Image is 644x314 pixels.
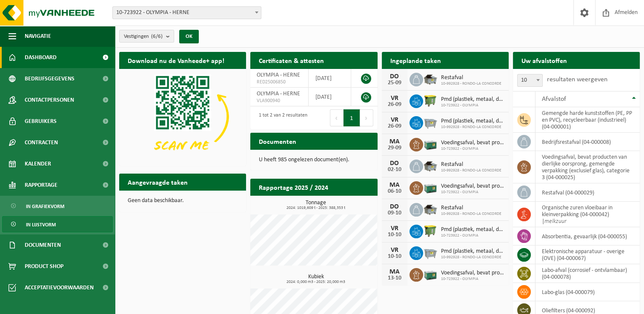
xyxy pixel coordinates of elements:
td: labo-glas (04-000079) [535,283,640,301]
span: 10-723922 - OLYMPIA [441,103,504,108]
img: PB-LB-0680-HPE-GN-01 [423,180,438,194]
span: Contactpersonen [25,89,74,111]
span: Pmd (plastiek, metaal, drankkartons) (bedrijven) [441,118,504,125]
img: WB-2500-GAL-GY-01 [423,245,438,260]
div: 29-09 [386,145,403,151]
span: In lijstvorm [26,217,56,233]
span: RED25006850 [257,79,302,86]
span: Bedrijfsgegevens [25,68,74,89]
span: 10-992928 - RONDO-LA CONCORDE [441,211,501,217]
a: In lijstvorm [2,216,113,232]
div: 25-09 [386,80,403,86]
span: Voedingsafval, bevat producten van dierlijke oorsprong, gemengde verpakking (exc... [441,270,504,277]
span: 10-723922 - OLYMPIA [441,146,504,151]
img: WB-1100-HPE-GN-50 [423,223,438,238]
div: 09-10 [386,210,403,216]
div: MA [386,138,403,145]
div: DO [386,73,403,80]
td: elektronische apparatuur - overige (OVE) (04-000067) [535,245,640,264]
h2: Certificaten & attesten [250,52,332,69]
span: 10-723922 - OLYMPIA - HERNE [112,6,261,19]
span: Navigatie [25,26,51,47]
div: DO [386,160,403,167]
span: OLYMPIA - HERNE [257,91,300,97]
td: organische zuren vloeibaar in kleinverpakking (04-000042) | [535,202,640,227]
span: Voedingsafval, bevat producten van dierlijke oorsprong, gemengde verpakking (exc... [441,183,504,190]
span: VLA900940 [257,97,302,104]
img: WB-5000-GAL-GY-01 [423,202,438,216]
div: 26-09 [386,123,403,129]
h2: Documenten [250,133,305,149]
span: Rapportage [25,174,57,196]
img: PB-LB-0680-HPE-GN-01 [423,267,438,281]
span: Pmd (plastiek, metaal, drankkartons) (bedrijven) [441,226,504,233]
button: Next [360,109,373,126]
label: resultaten weergeven [547,76,607,83]
span: 10-723922 - OLYMPIA [441,233,504,238]
span: 2024: 1019,609 t - 2025: 388,353 t [255,206,377,210]
span: Contracten [25,132,58,153]
span: Pmd (plastiek, metaal, drankkartons) (bedrijven) [441,248,504,255]
td: gemengde harde kunststoffen (PE, PP en PVC), recycleerbaar (industrieel) (04-000001) [535,107,640,133]
span: 10-723922 - OLYMPIA - HERNE [113,7,261,19]
span: 10-992928 - RONDO-LA CONCORDE [441,125,504,130]
span: Restafval [441,74,501,81]
button: Previous [330,109,343,126]
h3: Tonnage [255,200,377,210]
div: 06-10 [386,188,403,194]
img: WB-5000-GAL-GY-01 [423,71,438,86]
span: Restafval [441,205,501,211]
div: VR [386,247,403,254]
span: Afvalstof [542,96,566,103]
div: 10-10 [386,232,403,238]
h3: Kubiek [255,274,377,284]
span: 10 [517,74,543,87]
div: VR [386,117,403,123]
div: 1 tot 2 van 2 resultaten [255,108,307,127]
td: voedingsafval, bevat producten van dierlijke oorsprong, gemengde verpakking (exclusief glas), cat... [535,151,640,183]
span: Acceptatievoorwaarden [25,277,94,298]
img: WB-5000-GAL-GY-01 [423,158,438,173]
span: Dashboard [25,47,57,68]
span: Gebruikers [25,111,57,132]
td: restafval (04-000029) [535,183,640,202]
div: MA [386,182,403,188]
span: Kalender [25,153,51,174]
td: labo-afval (corrosief - ontvlambaar) (04-000078) [535,264,640,283]
p: U heeft 985 ongelezen document(en). [259,157,369,163]
span: Product Shop [25,256,63,277]
button: OK [179,30,199,43]
img: WB-2500-GAL-GY-01 [423,115,438,129]
div: 02-10 [386,167,403,173]
span: 10-723922 - OLYMPIA [441,277,504,282]
span: 2024: 0,000 m3 - 2025: 20,000 m3 [255,280,377,284]
a: Bekijk rapportage [314,195,377,212]
button: Vestigingen(6/6) [119,30,174,43]
td: [DATE] [309,88,351,106]
span: 10 [518,74,542,86]
td: absorbentia, gevaarlijk (04-000055) [535,227,640,245]
button: 1 [343,109,360,126]
img: Download de VHEPlus App [119,69,246,164]
count: (6/6) [151,34,163,39]
span: 10-992928 - RONDO-LA CONCORDE [441,168,501,173]
h2: Rapportage 2025 / 2024 [250,179,337,195]
img: WB-1100-HPE-GN-50 [423,93,438,108]
div: VR [386,225,403,232]
h2: Aangevraagde taken [119,174,196,190]
div: 26-09 [386,102,403,108]
td: bedrijfsrestafval (04-000008) [535,133,640,151]
span: Voedingsafval, bevat producten van dierlijke oorsprong, gemengde verpakking (exc... [441,140,504,146]
div: MA [386,268,403,275]
span: 10-723922 - OLYMPIA [441,190,504,195]
td: [DATE] [309,69,351,88]
h2: Ingeplande taken [382,52,449,69]
div: VR [386,95,403,102]
span: Restafval [441,161,501,168]
i: melkzuur [544,218,567,225]
div: DO [386,203,403,210]
span: 10-992928 - RONDO-LA CONCORDE [441,81,501,86]
div: 13-10 [386,275,403,281]
a: In grafiekvorm [2,198,113,214]
h2: Download nu de Vanheede+ app! [119,52,233,69]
